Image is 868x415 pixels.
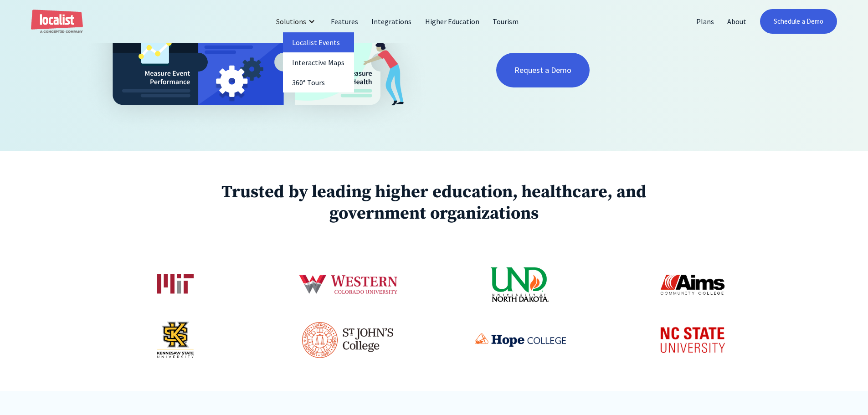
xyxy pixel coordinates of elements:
[157,322,194,358] img: Kennesaw State University logo
[283,52,354,72] a: Interactive Maps
[490,266,550,303] img: University of North Dakota logo
[365,10,418,32] a: Integrations
[269,10,324,32] div: Solutions
[419,10,487,32] a: Higher Education
[302,322,393,358] img: St John's College logo
[221,181,646,225] strong: Trusted by leading higher education, healthcare, and government organizations
[283,32,354,52] a: Localist Events
[496,53,590,87] a: Request a Demo
[276,16,306,27] div: Solutions
[324,10,365,32] a: Features
[690,10,721,32] a: Plans
[31,10,83,34] a: home
[721,10,753,32] a: About
[652,320,734,359] img: NC State University logo
[475,333,566,346] img: Hope College logo
[486,10,525,32] a: Tourism
[297,256,399,313] img: Western Colorado University logo
[283,72,354,92] a: 360° Tours
[660,266,725,303] img: Aims Community College logo
[760,9,837,34] a: Schedule a Demo
[283,32,354,92] nav: Solutions
[157,274,194,295] img: Massachusetts Institute of Technology logo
